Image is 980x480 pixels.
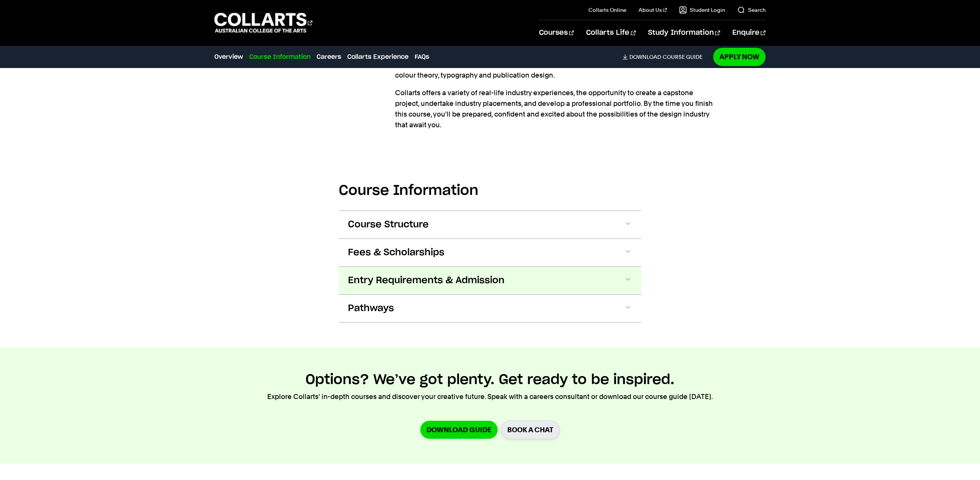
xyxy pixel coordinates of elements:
[501,420,560,439] a: BOOK A CHAT
[348,219,429,231] span: Course Structure
[679,6,725,14] a: Student Login
[622,54,709,60] a: DownloadCourse Guide
[339,239,641,266] button: Fees & Scholarships
[648,20,720,45] a: Study Information
[214,12,312,34] div: Go to homepage
[639,6,667,14] a: About Us
[339,211,641,238] button: Course Structure
[539,20,574,45] a: Courses
[415,52,429,62] a: FAQs
[305,371,675,388] h2: Options? We’ve got plenty. Get ready to be inspired.
[249,52,310,62] a: Course Information
[348,274,505,287] span: Entry Requirements & Admission
[214,52,243,62] a: Overview
[737,6,766,14] a: Search
[339,182,641,199] h2: Course Information
[732,20,766,45] a: Enquire
[395,88,719,130] p: Collarts offers a variety of real-life industry experiences, the opportunity to create a capstone...
[588,6,626,14] a: Collarts Online
[339,295,641,322] button: Pathways
[586,20,635,45] a: Collarts Life
[713,48,766,66] a: Apply Now
[629,54,661,60] span: Download
[347,52,408,62] a: Collarts Experience
[339,267,641,294] button: Entry Requirements & Admission
[348,246,444,259] span: Fees & Scholarships
[317,52,341,62] a: Careers
[267,391,713,402] p: Explore Collarts' in-depth courses and discover your creative future. Speak with a careers consul...
[348,302,394,315] span: Pathways
[420,421,498,439] a: Download Guide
